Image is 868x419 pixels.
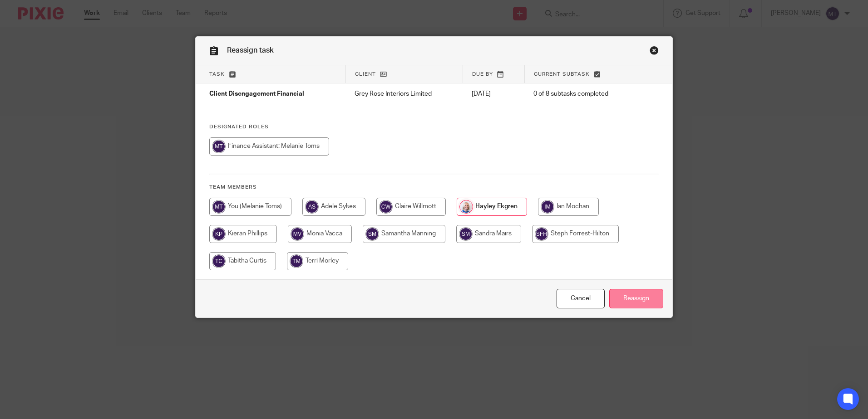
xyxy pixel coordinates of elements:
span: Current subtask [534,72,590,77]
span: Due by [472,72,493,77]
h4: Team members [209,184,659,191]
h4: Designated Roles [209,123,659,131]
a: Close this dialog window [650,46,659,58]
p: Grey Rose Interiors Limited [355,89,454,98]
span: Task [209,72,225,77]
a: Close this dialog window [557,289,605,308]
span: Reassign task [227,47,274,54]
input: Reassign [609,289,663,308]
p: [DATE] [472,89,515,98]
span: Client [355,72,376,77]
span: Client Disengagement Financial [209,91,304,97]
td: 0 of 8 subtasks completed [524,83,639,105]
